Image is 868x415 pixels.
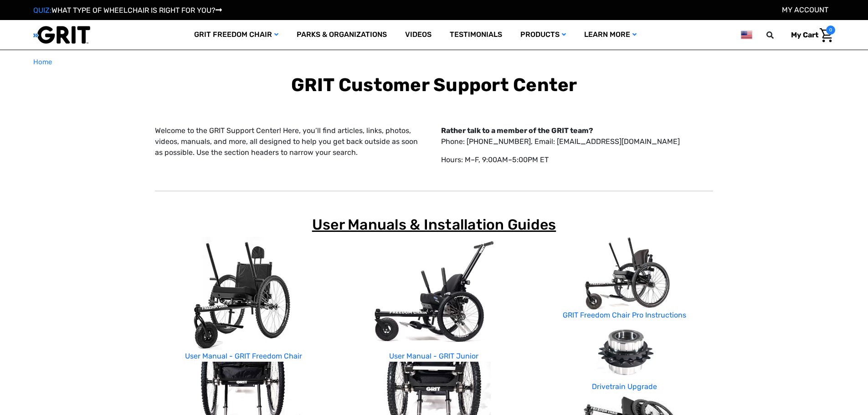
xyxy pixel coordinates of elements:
a: Cart with 0 items [784,26,835,45]
a: QUIZ:WHAT TYPE OF WHEELCHAIR IS RIGHT FOR YOU? [33,6,222,15]
a: GRIT Freedom Chair Pro Instructions [563,311,686,319]
nav: Breadcrumb [33,57,835,67]
a: Parks & Organizations [288,20,396,50]
span: User Manuals & Installation Guides [312,216,556,233]
p: Welcome to the GRIT Support Center! Here, you’ll find articles, links, photos, videos, manuals, a... [155,125,427,158]
strong: Rather talk to a member of the GRIT team? [441,126,593,135]
a: GRIT Freedom Chair [185,20,288,50]
a: Videos [396,20,441,50]
a: Products [511,20,575,50]
img: us.png [741,29,752,41]
p: Phone: [PHONE_NUMBER], Email: [EMAIL_ADDRESS][DOMAIN_NAME] [441,125,714,147]
a: User Manual - GRIT Junior [389,352,478,360]
input: Search [770,26,784,45]
a: Learn More [575,20,646,50]
img: GRIT All-Terrain Wheelchair and Mobility Equipment [33,26,90,44]
span: My Cart [791,31,818,39]
span: QUIZ: [33,6,51,15]
a: Testimonials [441,20,511,50]
a: Drivetrain Upgrade [592,382,657,391]
a: Account [782,5,828,14]
span: Home [33,58,52,66]
p: Hours: M–F, 9:00AM–5:00PM ET [441,154,714,165]
b: GRIT Customer Support Center [291,74,577,96]
a: User Manual - GRIT Freedom Chair [185,352,302,360]
a: Home [33,57,52,67]
img: Cart [820,28,833,42]
span: 0 [826,26,835,35]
